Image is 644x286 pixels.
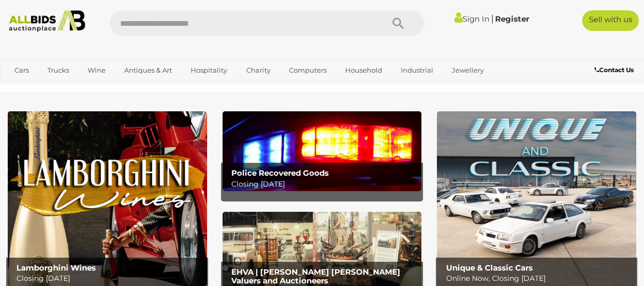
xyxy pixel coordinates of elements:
[282,62,333,79] a: Computers
[445,62,490,79] a: Jewellery
[5,10,90,32] img: Allbids.com.au
[117,62,179,79] a: Antiques & Art
[491,13,494,24] span: |
[437,111,636,286] img: Unique & Classic Cars
[437,111,636,286] a: Unique & Classic Cars Unique & Classic Cars Online Now, Closing [DATE]
[454,14,489,24] a: Sign In
[8,79,41,96] a: Office
[231,178,418,191] p: Closing [DATE]
[394,62,440,79] a: Industrial
[8,111,207,286] img: Lamborghini Wines
[223,111,422,191] img: Police Recovered Goods
[16,272,203,285] p: Closing [DATE]
[46,79,80,96] a: Sports
[86,79,172,96] a: [GEOGRAPHIC_DATA]
[582,10,639,31] a: Sell with us
[81,62,112,79] a: Wine
[8,111,207,286] a: Lamborghini Wines Lamborghini Wines Closing [DATE]
[184,62,234,79] a: Hospitality
[595,66,634,74] b: Contact Us
[223,111,422,191] a: Police Recovered Goods Police Recovered Goods Closing [DATE]
[446,263,533,273] b: Unique & Classic Cars
[338,62,389,79] a: Household
[8,62,36,79] a: Cars
[41,62,76,79] a: Trucks
[495,14,529,24] a: Register
[231,267,400,285] b: EHVA | [PERSON_NAME] [PERSON_NAME] Valuers and Auctioneers
[372,10,424,36] button: Search
[16,263,96,273] b: Lamborghini Wines
[446,272,633,285] p: Online Now, Closing [DATE]
[231,168,329,178] b: Police Recovered Goods
[595,64,636,76] a: Contact Us
[240,62,277,79] a: Charity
